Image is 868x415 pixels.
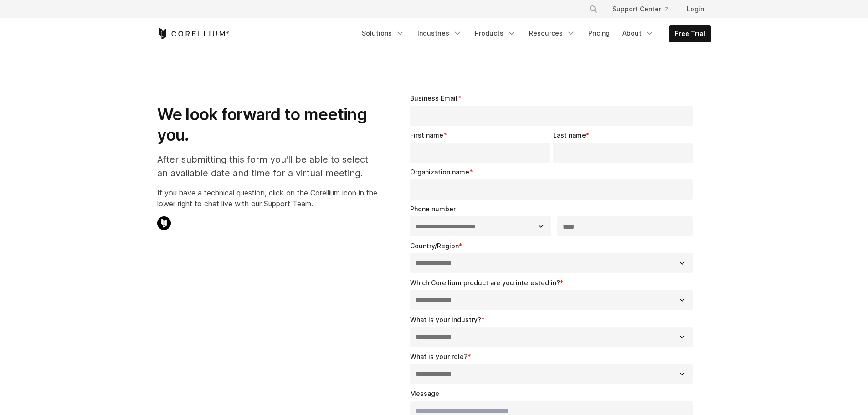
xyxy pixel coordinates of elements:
span: Phone number [410,205,456,213]
span: What is your role? [410,353,467,360]
a: Products [469,25,522,41]
a: About [617,25,660,41]
button: Search [585,1,601,17]
a: Industries [412,25,467,41]
span: Which Corellium product are you interested in? [410,279,560,287]
span: Country/Region [410,242,459,250]
span: Organization name [410,168,469,176]
span: First name [410,131,443,139]
a: Corellium Home [157,28,230,39]
p: After submitting this form you'll be able to select an available date and time for a virtual meet... [157,153,377,180]
span: Last name [553,131,586,139]
h1: We look forward to meeting you. [157,104,377,145]
a: Login [679,1,711,17]
p: If you have a technical question, click on the Corellium icon in the lower right to chat live wit... [157,187,377,209]
span: What is your industry? [410,316,481,323]
a: Resources [524,25,581,41]
span: Message [410,389,439,397]
a: Pricing [583,25,615,41]
a: Solutions [356,25,410,41]
div: Navigation Menu [578,1,711,17]
img: Corellium Chat Icon [157,216,171,230]
a: Support Center [605,1,676,17]
span: Business Email [410,94,457,102]
div: Navigation Menu [356,25,711,42]
a: Free Trial [669,26,711,42]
